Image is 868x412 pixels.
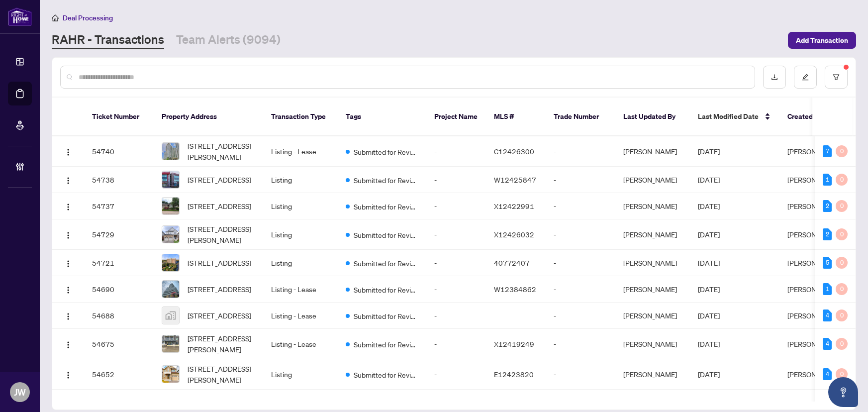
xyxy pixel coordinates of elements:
th: Last Modified Date [690,98,779,136]
span: [PERSON_NAME] [787,175,841,184]
td: - [426,167,486,193]
span: [DATE] [698,311,720,320]
img: thumbnail-img [162,366,179,383]
td: Listing [263,219,338,250]
td: - [426,276,486,303]
div: 4 [823,368,832,380]
span: W12384862 [494,285,536,294]
img: Logo [64,312,72,320]
span: [DATE] [698,285,720,294]
span: Submitted for Review [354,258,418,269]
span: Submitted for Review [354,284,418,295]
span: Submitted for Review [354,369,418,380]
td: Listing - Lease [263,136,338,167]
td: - [546,329,615,359]
span: download [771,74,778,81]
td: - [426,136,486,167]
div: 0 [836,200,848,212]
td: - [426,219,486,250]
td: 54738 [84,167,154,193]
a: Team Alerts (9094) [176,31,281,49]
span: Last Modified Date [698,111,759,122]
button: Add Transaction [788,32,856,49]
span: home [52,14,59,21]
td: - [546,303,615,329]
div: 0 [836,309,848,321]
th: Project Name [426,98,486,136]
span: Submitted for Review [354,146,418,157]
img: Logo [64,286,72,294]
span: [STREET_ADDRESS] [188,284,251,295]
td: Listing - Lease [263,276,338,303]
span: W12425847 [494,175,536,184]
span: [STREET_ADDRESS] [188,201,251,211]
img: thumbnail-img [162,335,179,352]
div: 2 [823,228,832,240]
td: - [426,359,486,390]
td: - [546,193,615,219]
td: - [546,167,615,193]
td: 54690 [84,276,154,303]
span: 40772407 [494,258,530,267]
span: X12422991 [494,202,534,210]
span: [PERSON_NAME] [787,311,841,320]
a: RAHR - Transactions [52,31,164,49]
td: 54675 [84,329,154,359]
td: - [426,250,486,276]
img: thumbnail-img [162,226,179,243]
div: 1 [823,283,832,295]
span: Submitted for Review [354,339,418,350]
td: 54729 [84,219,154,250]
span: [PERSON_NAME] [787,370,841,379]
img: Logo [64,148,72,156]
th: Created By [779,98,839,136]
span: Deal Processing [63,13,113,22]
span: Submitted for Review [354,229,418,240]
div: 0 [836,228,848,240]
div: 5 [823,257,832,269]
span: [PERSON_NAME] [787,258,841,267]
span: [STREET_ADDRESS] [188,174,251,185]
td: [PERSON_NAME] [615,329,690,359]
span: [DATE] [698,230,720,239]
th: Transaction Type [263,98,338,136]
div: 0 [836,174,848,186]
span: [DATE] [698,202,720,210]
img: Logo [64,177,72,185]
th: Tags [338,98,426,136]
td: Listing [263,167,338,193]
img: Logo [64,371,72,379]
td: [PERSON_NAME] [615,193,690,219]
span: edit [802,74,809,81]
button: Logo [60,308,76,323]
button: download [763,66,786,89]
th: Last Updated By [615,98,690,136]
div: 4 [823,338,832,350]
button: Logo [60,226,76,242]
span: Submitted for Review [354,201,418,212]
div: 0 [836,145,848,157]
td: Listing [263,359,338,390]
span: E12423820 [494,370,534,379]
span: C12426300 [494,147,534,156]
td: [PERSON_NAME] [615,219,690,250]
span: [STREET_ADDRESS] [188,257,251,268]
img: thumbnail-img [162,198,179,214]
td: [PERSON_NAME] [615,136,690,167]
span: [DATE] [698,258,720,267]
img: thumbnail-img [162,254,179,271]
img: thumbnail-img [162,171,179,188]
td: 54737 [84,193,154,219]
img: Logo [64,260,72,268]
td: Listing [263,193,338,219]
button: Logo [60,172,76,188]
td: - [426,303,486,329]
span: JW [14,385,26,399]
span: [PERSON_NAME] [787,339,841,348]
td: 54721 [84,250,154,276]
td: - [426,193,486,219]
td: [PERSON_NAME] [615,359,690,390]
span: [STREET_ADDRESS][PERSON_NAME] [188,223,255,245]
span: Add Transaction [796,32,848,48]
td: 54688 [84,303,154,329]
